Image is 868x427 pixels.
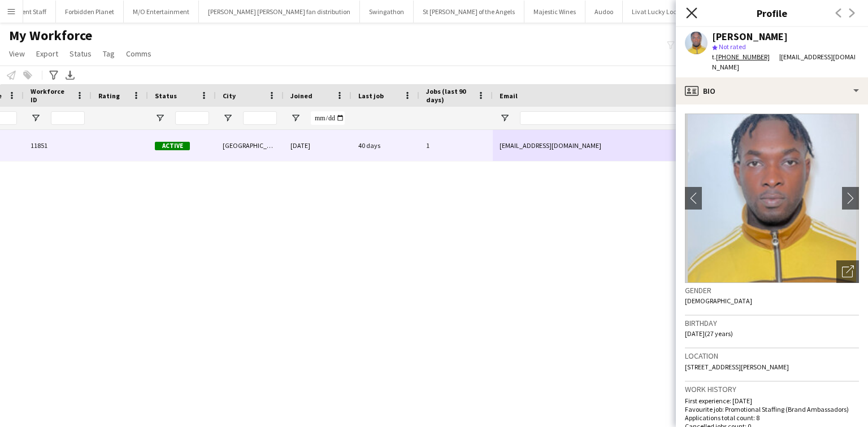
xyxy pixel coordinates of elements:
a: [PHONE_NUMBER] [716,53,779,61]
div: 40 days [351,130,419,161]
h3: Location [685,351,859,361]
span: | [EMAIL_ADDRESS][DOMAIN_NAME] [712,53,856,71]
span: Tag [103,49,115,59]
button: Majestic Wines [524,1,585,23]
span: Workforce ID [31,87,71,104]
span: Joined [290,91,313,100]
a: Comms [121,46,156,61]
div: [EMAIL_ADDRESS][DOMAIN_NAME] [493,130,719,161]
div: 11851 [24,130,92,161]
button: Livat Lucky Locker [623,1,695,23]
div: Open photos pop-in [836,260,859,283]
app-action-btn: Export XLSX [63,68,77,82]
span: Not rated [719,42,746,51]
span: [STREET_ADDRESS][PERSON_NAME] [685,363,789,371]
button: Open Filter Menu [500,113,510,123]
div: [PERSON_NAME] [712,32,788,42]
p: Applications total count: 8 [685,413,859,422]
a: Export [32,46,63,61]
app-action-btn: Advanced filters [47,68,60,82]
button: Forbidden Planet [56,1,124,23]
a: Tag [98,46,119,61]
input: Email Filter Input [520,111,712,125]
input: Joined Filter Input [311,111,345,125]
span: Jobs (last 90 days) [426,87,472,104]
button: Audoo [585,1,623,23]
button: Open Filter Menu [223,113,233,123]
span: [DATE] (27 years) [685,329,733,338]
span: Active [155,142,190,150]
span: Comms [126,49,151,59]
div: t. [712,52,779,62]
span: Email [500,91,518,100]
button: Open Filter Menu [31,113,41,123]
input: Status Filter Input [175,111,209,125]
span: Status [155,91,177,100]
a: Status [65,46,96,61]
button: St [PERSON_NAME] of the Angels [414,1,524,23]
span: My Workforce [9,27,92,44]
button: Open Filter Menu [290,113,301,123]
button: M/O Entertainment [124,1,199,23]
div: [DATE] [284,130,351,161]
h3: Gender [685,285,859,295]
button: [PERSON_NAME] [PERSON_NAME] fan distribution [199,1,360,23]
span: [DEMOGRAPHIC_DATA] [685,297,752,305]
div: [GEOGRAPHIC_DATA] [216,130,284,161]
span: Rating [98,91,120,100]
h3: Work history [685,384,859,394]
a: View [5,46,29,61]
span: Status [70,49,92,59]
p: Favourite job: Promotional Staffing (Brand Ambassadors) [685,405,859,413]
span: View [9,49,25,59]
input: City Filter Input [243,111,277,125]
span: City [223,91,236,100]
div: 1 [419,130,493,161]
div: Bio [676,77,868,104]
span: Export [36,49,58,59]
img: Crew avatar or photo [685,114,859,283]
h3: Birthday [685,318,859,328]
button: Open Filter Menu [155,113,165,123]
span: Last job [358,91,384,100]
button: Swingathon [360,1,414,23]
h3: Profile [676,6,868,20]
input: Workforce ID Filter Input [51,111,85,125]
p: First experience: [DATE] [685,396,859,405]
